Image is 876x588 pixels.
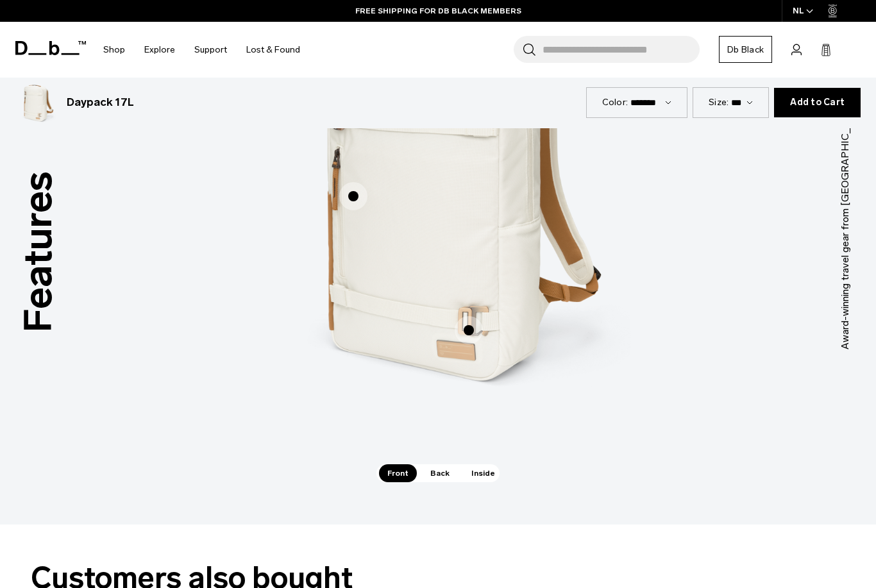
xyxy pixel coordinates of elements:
span: Add to Cart [790,97,845,108]
button: Add to Cart [774,88,861,117]
h3: Features [9,172,68,333]
img: Daypack 17L Oatmilk [15,82,56,123]
label: Color: [602,96,628,109]
a: Db Black [719,36,772,63]
span: Back [422,464,458,482]
a: FREE SHIPPING FOR DB BLACK MEMBERS [355,5,521,17]
nav: Main Navigation [94,22,310,78]
a: Lost & Found [246,27,300,72]
span: Inside [463,464,503,482]
label: Size: [709,96,729,109]
h3: Daypack 17L [67,94,134,111]
a: Explore [144,27,175,72]
a: Shop [103,27,125,72]
a: Support [194,27,227,72]
span: Front [379,464,417,482]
